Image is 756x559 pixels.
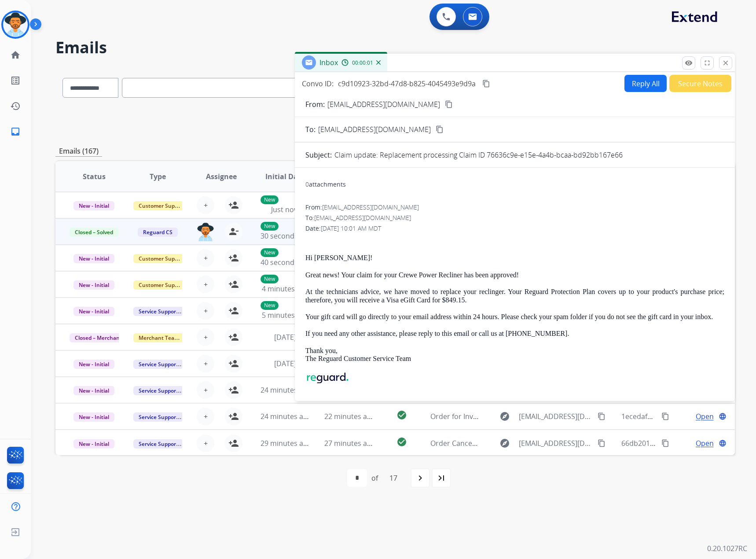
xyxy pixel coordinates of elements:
span: 66db2017-3a5e-41cf-a271-1b453a419e47 [621,438,756,448]
span: 29 minutes ago [261,438,312,448]
span: Status [83,171,106,182]
span: 00:00:01 [352,59,373,66]
span: + [204,438,208,449]
span: 40 seconds ago [261,257,312,267]
p: If you need any other assistance, please reply to this email or call us at [PHONE_NUMBER]. [305,330,724,338]
div: Date: [305,224,724,233]
span: Order Cancelled bcd69c17-5b40-4991-98c3-f7cef2c9999e [430,438,617,448]
span: Reguard CS [138,228,178,237]
span: + [204,305,208,316]
span: 24 minutes ago [261,412,312,421]
span: [DATE] 10:01 AM MDT [321,224,381,232]
img: avatar [3,12,28,37]
p: Hi [PERSON_NAME]! [305,254,724,262]
span: Service Support [133,360,183,369]
div: To: [305,213,724,222]
mat-icon: person_add [228,358,239,369]
span: Service Support [133,439,183,449]
span: Service Support [133,412,183,422]
span: Customer Support [133,254,191,263]
div: attachments [305,180,346,189]
mat-icon: explore [499,438,510,449]
span: 27 minutes ago [324,438,375,448]
p: At the technicians advice, we have moved to replace your reclinger. Your Reguard Protection Plan ... [305,288,724,304]
mat-icon: person_remove [228,226,239,237]
span: c9d10923-32bd-47d8-b825-4045493e9d9a [338,79,476,88]
mat-icon: fullscreen [703,59,711,67]
p: New [261,222,279,231]
mat-icon: check_circle [396,410,407,420]
span: [EMAIL_ADDRESS][DOMAIN_NAME] [322,203,419,211]
span: [EMAIL_ADDRESS][DOMAIN_NAME] [519,438,593,449]
p: Claim update: Replacement processing Claim ID 76636c9e-e15e-4a4b-bcaa-bd92bb167e66 [334,150,623,160]
mat-icon: content_copy [482,80,490,88]
span: + [204,411,208,422]
mat-icon: person_add [228,253,239,263]
span: Service Support [133,307,183,316]
span: New - Initial [73,439,114,449]
span: 22 minutes ago [324,412,375,421]
mat-icon: content_copy [445,100,453,108]
mat-icon: remove_red_eye [685,59,693,67]
span: Open [696,438,714,449]
span: 0 [305,180,309,188]
p: New [261,275,279,283]
span: New - Initial [73,412,114,422]
p: Convo ID: [302,78,334,89]
span: Just now [271,205,299,214]
button: + [197,196,214,214]
p: Subject: [305,150,332,160]
span: Merchant Team [133,333,184,342]
button: + [197,276,214,293]
mat-icon: check_circle [396,437,407,447]
mat-icon: content_copy [598,439,606,447]
span: + [204,358,208,369]
span: + [204,253,208,263]
button: + [197,381,214,399]
mat-icon: person_add [228,332,239,342]
img: agent-avatar [197,223,214,241]
div: of [371,473,378,483]
span: New - Initial [73,360,114,369]
p: From: [305,99,325,110]
span: 30 seconds ago [261,231,312,241]
span: + [204,279,208,290]
span: Closed – Merchant Transfer [70,333,150,342]
mat-icon: language [719,412,727,420]
mat-icon: person_add [228,305,239,316]
mat-icon: navigate_next [415,473,426,483]
span: + [204,200,208,210]
span: 4 minutes ago [262,284,309,294]
p: Thank you, The Reguard Customer Service Team [305,347,724,363]
mat-icon: person_add [228,438,239,449]
mat-icon: person_add [228,411,239,422]
span: Type [150,171,166,182]
mat-icon: inbox [10,126,21,137]
span: Order for Invoice# 467539 From AHM Furniture Service Inc [430,412,624,421]
span: 24 minutes ago [261,385,312,395]
mat-icon: person_add [228,385,239,395]
mat-icon: content_copy [436,125,444,133]
p: Great news! Your claim for your Crewe Power Recliner has been approved! [305,271,724,279]
span: [EMAIL_ADDRESS][DOMAIN_NAME] [519,411,593,422]
span: Assignee [206,171,237,182]
mat-icon: person_add [228,279,239,290]
p: [EMAIL_ADDRESS][DOMAIN_NAME] [327,99,440,110]
mat-icon: content_copy [598,412,606,420]
mat-icon: content_copy [661,439,669,447]
button: Reply All [624,75,667,92]
mat-icon: history [10,101,21,111]
mat-icon: list_alt [10,75,21,86]
span: Initial Date [265,171,305,182]
button: + [197,408,214,425]
mat-icon: home [10,50,21,60]
span: New - Initial [73,201,114,210]
mat-icon: explore [499,411,510,422]
span: [EMAIL_ADDRESS][DOMAIN_NAME] [314,213,411,222]
button: + [197,434,214,452]
button: + [197,302,214,320]
mat-icon: close [722,59,730,67]
div: 17 [382,469,404,487]
mat-icon: last_page [436,473,447,483]
p: To: [305,124,316,135]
